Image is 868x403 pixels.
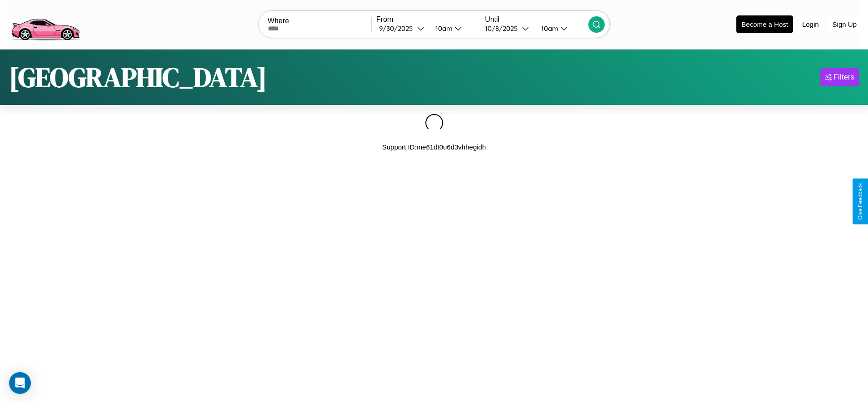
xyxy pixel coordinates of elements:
button: 10am [428,24,480,33]
label: Where [268,17,371,25]
button: Sign Up [828,16,861,33]
img: logo [7,5,84,43]
div: 10am [537,24,561,33]
h1: [GEOGRAPHIC_DATA] [9,59,267,96]
div: 10 / 8 / 2025 [485,24,522,33]
button: Filters [820,68,859,86]
label: From [376,15,480,24]
div: Filters [833,73,854,82]
div: Open Intercom Messenger [9,372,31,394]
label: Until [485,15,588,24]
div: 9 / 30 / 2025 [379,24,417,33]
button: Login [798,16,824,33]
div: Give Feedback [857,183,863,220]
button: Become a Host [736,15,793,33]
p: Support ID: me61dt0u6d3vhhegidh [382,141,486,153]
button: 10am [534,24,588,33]
button: 9/30/2025 [376,24,428,33]
div: 10am [431,24,455,33]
